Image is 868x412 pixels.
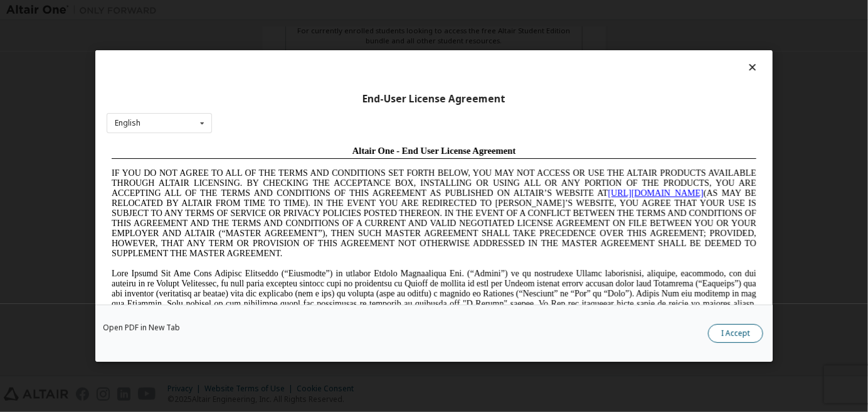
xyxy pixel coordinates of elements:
a: Open PDF in New Tab [103,324,180,332]
span: IF YOU DO NOT AGREE TO ALL OF THE TERMS AND CONDITIONS SET FORTH BELOW, YOU MAY NOT ACCESS OR USE... [5,28,650,117]
div: English [115,119,140,127]
span: Altair One - End User License Agreement [246,5,410,15]
span: Lore Ipsumd Sit Ame Cons Adipisc Elitseddo (“Eiusmodte”) in utlabor Etdolo Magnaaliqua Eni. (“Adm... [5,128,650,218]
div: End-User License Agreement [107,93,761,106]
a: [URL][DOMAIN_NAME] [502,48,597,57]
button: I Accept [708,324,763,343]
